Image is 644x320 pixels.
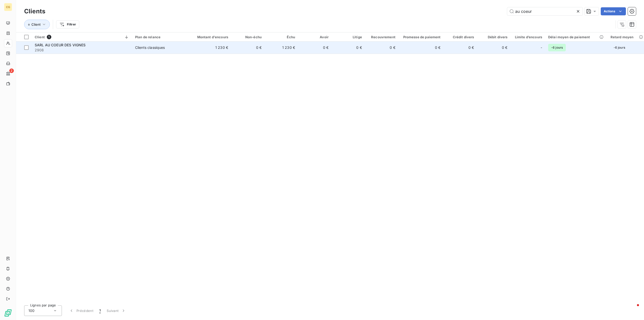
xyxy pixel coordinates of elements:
[31,22,41,26] span: Client
[35,43,86,47] span: SARL AU COEUR DES VIGNES
[47,35,51,39] span: 1
[99,308,101,313] span: 1
[96,305,104,316] button: 1
[611,35,641,39] div: Retard moyen
[189,35,228,39] div: Montant d'encours
[4,309,12,317] img: Logo LeanPay
[541,45,542,50] span: -
[548,35,605,39] div: Délai moyen de paiement
[66,305,96,316] button: Précédent
[447,35,474,39] div: Crédit divers
[444,42,477,54] td: 0 €
[401,35,441,39] div: Promesse de paiement
[513,35,542,39] div: Limite d’encours
[627,303,639,315] iframe: Intercom live chat
[268,35,295,39] div: Échu
[298,42,332,54] td: 0 €
[135,35,183,39] div: Plan de relance
[335,35,362,39] div: Litige
[231,42,265,54] td: 0 €
[28,308,34,313] span: 100
[601,7,626,15] button: Actions
[611,44,628,51] span: -6 jours
[24,20,50,29] button: Client
[480,35,508,39] div: Débit divers
[35,48,129,53] span: 2908
[332,42,365,54] td: 0 €
[398,42,444,54] td: 0 €
[507,7,583,15] input: Rechercher
[365,42,398,54] td: 0 €
[265,42,298,54] td: 1 230 €
[234,35,262,39] div: Non-échu
[24,7,45,16] h3: Clients
[368,35,395,39] div: Recouvrement
[477,42,511,54] td: 0 €
[56,20,79,28] button: Filtrer
[135,45,165,50] div: Clients classiques
[186,42,231,54] td: 1 230 €
[104,305,129,316] button: Suivant
[35,35,45,39] span: Client
[4,3,12,11] div: CG
[9,68,14,73] span: 2
[548,44,566,51] span: -6 jours
[301,35,329,39] div: Avoir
